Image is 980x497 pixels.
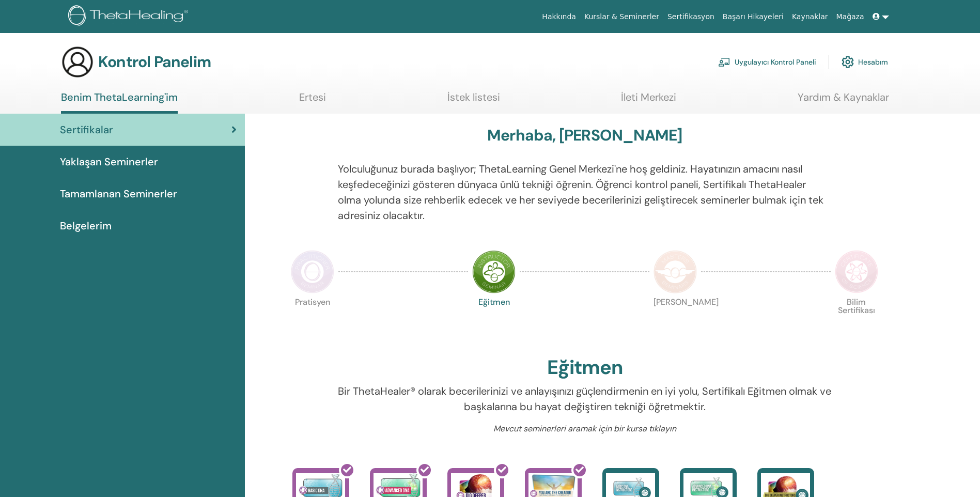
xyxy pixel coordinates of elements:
a: Uygulayıcı Kontrol Paneli [718,51,816,73]
a: Yardım & Kaynaklar [798,91,889,111]
p: [PERSON_NAME] [654,298,697,341]
p: Yolculuğunuz burada başlıyor; ThetaLearning Genel Merkezi'ne hoş geldiniz. Hayatınızın amacını na... [338,161,831,223]
p: Mevcut seminerleri aramak için bir kursa tıklayın [338,423,831,435]
span: Sertifikalar [60,122,113,137]
a: İleti Merkezi [621,91,676,111]
img: cog.svg [842,53,854,71]
img: Bilim Sertifikası [835,250,878,293]
h3: Merhaba, [PERSON_NAME] [487,126,682,145]
h2: Eğitmen [547,356,623,380]
p: Eğitmen [472,298,516,341]
a: Kurslar & Seminerler [580,7,663,26]
h3: Kontrol Panelim [98,53,211,71]
a: Ertesi [299,91,326,111]
a: Hesabım [842,51,888,73]
a: İstek listesi [447,91,500,111]
p: Pratisyen [291,298,334,341]
img: chalkboard-teacher.svg [718,57,730,67]
font: Hesabım [858,57,888,67]
a: Başarı Hikayeleri [719,7,788,26]
a: Sertifikasyon [663,7,719,26]
img: generic-user-icon.jpg [61,45,94,79]
a: Mağaza [832,7,868,26]
img: Pratisyen [291,250,334,293]
p: Bir ThetaHealer® olarak becerilerinizi ve anlayışınızı güçlendirmenin en iyi yolu, Sertifikalı Eğ... [338,383,831,414]
span: Yaklaşan Seminerler [60,154,158,169]
a: Kaynaklar [788,7,832,26]
font: Uygulayıcı Kontrol Paneli [735,57,816,67]
a: Hakkında [538,7,580,26]
span: Tamamlanan Seminerler [60,186,177,201]
img: Efendi [654,250,697,293]
p: Bilim Sertifikası [835,298,878,341]
img: Eğitmen [472,250,516,293]
img: logo.png [68,5,192,28]
a: Benim ThetaLearning'im [61,91,178,114]
span: Belgelerim [60,218,112,234]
